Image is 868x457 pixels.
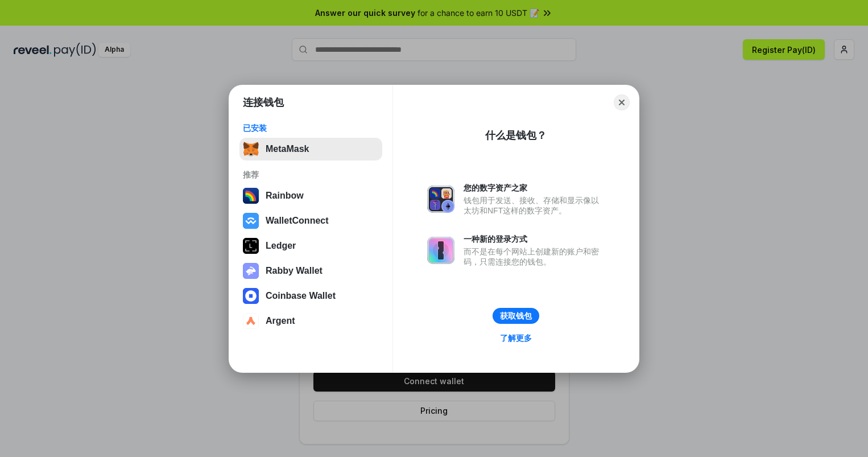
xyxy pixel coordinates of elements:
img: svg+xml,%3Csvg%20width%3D%2228%22%20height%3D%2228%22%20viewBox%3D%220%200%2028%2028%22%20fill%3D... [243,213,259,229]
div: 而不是在每个网站上创建新的账户和密码，只需连接您的钱包。 [464,246,605,267]
a: 了解更多 [493,331,539,345]
div: Argent [266,316,295,326]
img: svg+xml,%3Csvg%20width%3D%2228%22%20height%3D%2228%22%20viewBox%3D%220%200%2028%2028%22%20fill%3D... [243,313,259,329]
div: 已安装 [243,123,379,133]
div: 钱包用于发送、接收、存储和显示像以太坊和NFT这样的数字资产。 [464,195,605,216]
h1: 连接钱包 [243,96,284,109]
div: 获取钱包 [500,311,532,321]
div: Coinbase Wallet [266,291,336,301]
img: svg+xml,%3Csvg%20xmlns%3D%22http%3A%2F%2Fwww.w3.org%2F2000%2Fsvg%22%20fill%3D%22none%22%20viewBox... [427,237,454,264]
button: 获取钱包 [493,308,539,324]
div: 推荐 [243,170,379,180]
button: WalletConnect [239,209,382,232]
img: svg+xml,%3Csvg%20xmlns%3D%22http%3A%2F%2Fwww.w3.org%2F2000%2Fsvg%22%20fill%3D%22none%22%20viewBox... [243,263,259,279]
button: MetaMask [239,138,382,160]
div: 了解更多 [500,333,532,343]
button: Coinbase Wallet [239,285,382,307]
button: Rainbow [239,184,382,207]
img: svg+xml,%3Csvg%20fill%3D%22none%22%20height%3D%2233%22%20viewBox%3D%220%200%2035%2033%22%20width%... [243,141,259,157]
img: svg+xml,%3Csvg%20xmlns%3D%22http%3A%2F%2Fwww.w3.org%2F2000%2Fsvg%22%20width%3D%2228%22%20height%3... [243,238,259,254]
div: 什么是钱包？ [485,129,547,142]
img: svg+xml,%3Csvg%20width%3D%2228%22%20height%3D%2228%22%20viewBox%3D%220%200%2028%2028%22%20fill%3D... [243,288,259,304]
img: svg+xml,%3Csvg%20width%3D%22120%22%20height%3D%22120%22%20viewBox%3D%220%200%20120%20120%22%20fil... [243,188,259,204]
div: Rabby Wallet [266,266,323,276]
img: svg+xml,%3Csvg%20xmlns%3D%22http%3A%2F%2Fwww.w3.org%2F2000%2Fsvg%22%20fill%3D%22none%22%20viewBox... [427,186,454,213]
button: Ledger [239,234,382,257]
button: Rabby Wallet [239,260,382,282]
button: Close [614,94,630,110]
div: WalletConnect [266,216,329,226]
div: 一种新的登录方式 [464,234,605,244]
button: Argent [239,310,382,332]
div: Ledger [266,241,296,251]
div: MetaMask [266,144,309,154]
div: Rainbow [266,191,304,201]
div: 您的数字资产之家 [464,183,605,193]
